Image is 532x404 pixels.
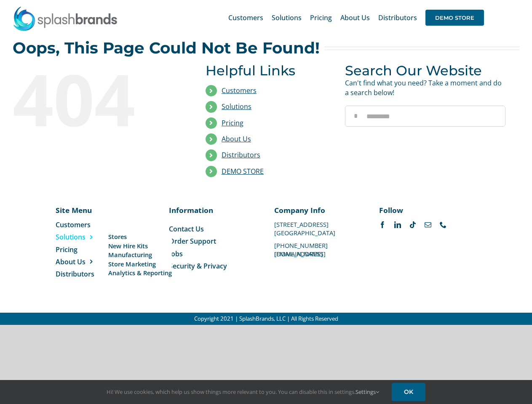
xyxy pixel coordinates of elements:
a: linkedin [394,221,401,228]
span: Order Support [169,237,216,246]
span: Contact Us [169,224,204,234]
span: Pricing [56,245,78,254]
a: OK [392,383,425,401]
a: Distributors [222,150,260,159]
span: Customers [228,14,263,21]
p: Information [169,205,258,215]
span: DEMO STORE [425,10,484,26]
span: Distributors [56,269,94,279]
a: Customers [222,86,257,95]
a: Manufacturing [108,250,172,259]
span: Security & Privacy [169,261,227,271]
span: About Us [56,257,86,266]
span: Solutions [272,14,302,21]
p: Follow [379,205,468,215]
span: Pricing [310,14,332,21]
span: Manufacturing [108,250,152,259]
a: mail [425,221,431,228]
nav: Main Menu [228,4,484,31]
span: Distributors [378,14,417,21]
a: Customers [56,220,112,229]
h3: Search Our Website [345,63,505,78]
a: Distributors [378,4,417,31]
div: 404 [13,63,173,134]
nav: Menu [56,220,112,279]
h3: Helpful Links [206,63,332,78]
a: Stores [108,232,172,241]
a: phone [440,221,446,228]
a: About Us [56,257,112,266]
a: Order Support [169,237,258,246]
p: Can't find what you need? Take a moment and do a search below! [345,78,505,97]
span: New Hire Kits [108,242,148,250]
a: Contact Us [169,224,258,234]
span: Stores [108,232,127,241]
a: Solutions [222,102,251,111]
a: tiktok [409,221,416,228]
a: Security & Privacy [169,261,258,271]
a: Pricing [310,4,332,31]
span: Solutions [56,232,86,242]
a: Solutions [56,232,112,242]
a: Customers [228,4,263,31]
h2: Oops, This Page Could Not Be Found! [13,40,320,56]
input: Search... [345,106,505,127]
a: About Us [222,134,251,144]
span: About Us [340,14,370,21]
span: Store Marketing [108,260,156,268]
span: Jobs [169,249,183,258]
a: DEMO STORE [222,167,264,176]
img: SplashBrands.com Logo [13,6,118,31]
p: Company Info [274,205,363,215]
input: Search [345,106,366,127]
p: Site Menu [56,205,112,215]
nav: Menu [169,224,258,271]
a: Distributors [56,269,112,279]
a: DEMO STORE [425,4,484,31]
a: Analytics & Reporting [108,268,172,277]
a: New Hire Kits [108,242,172,250]
span: Hi! We use cookies, which help us show things more relevant to you. You can disable this in setti... [107,388,379,396]
a: Store Marketing [108,260,172,268]
a: Jobs [169,249,258,258]
a: Pricing [56,245,112,254]
span: Customers [56,220,91,229]
a: facebook [379,221,386,228]
a: Pricing [222,118,243,128]
a: Settings [356,388,379,396]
